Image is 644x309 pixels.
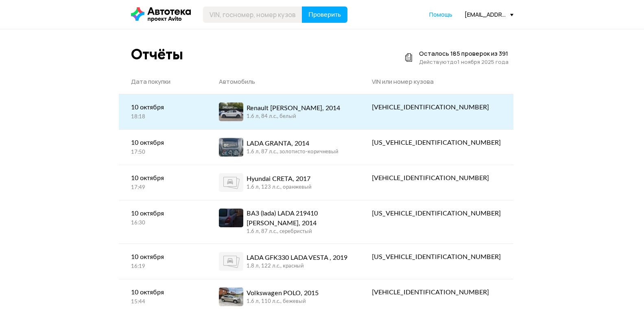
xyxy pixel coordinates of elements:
[372,102,501,112] div: [VEHICLE_IDENTIFICATION_NUMBER]
[131,220,195,227] div: 16:30
[119,165,207,200] a: 10 октября17:49
[372,209,501,218] div: [US_VEHICLE_IDENTIFICATION_NUMBER]
[131,138,195,148] div: 10 октября
[247,228,347,235] div: 1.6 л, 87 л.c., серебристый
[247,184,312,191] div: 1.6 л, 123 л.c., оранжевый
[131,113,195,121] div: 18:18
[119,130,207,164] a: 10 октября17:50
[247,298,319,305] div: 1.6 л, 110 л.c., бежевый
[247,148,338,156] div: 1.6 л, 87 л.c., золотисто-коричневый
[131,102,195,112] div: 10 октября
[131,263,195,270] div: 16:19
[360,279,513,305] a: [VEHICLE_IDENTIFICATION_NUMBER]
[131,252,195,262] div: 10 октября
[131,287,195,297] div: 10 октября
[372,78,501,86] div: VIN или номер кузова
[360,94,513,120] a: [VEHICLE_IDENTIFICATION_NUMBER]
[119,94,207,129] a: 10 октября18:18
[247,103,340,113] div: Renault [PERSON_NAME], 2014
[203,7,302,23] input: VIN, госномер, номер кузова
[119,200,207,235] a: 10 октября16:30
[429,11,452,18] span: Помощь
[131,46,183,63] div: Отчёты
[360,165,513,191] a: [VEHICLE_IDENTIFICATION_NUMBER]
[302,7,347,23] button: Проверить
[131,149,195,156] div: 17:50
[207,165,360,200] a: Hyundai CRETA, 20171.6 л, 123 л.c., оранжевый
[372,173,501,183] div: [VEHICLE_IDENTIFICATION_NUMBER]
[131,184,195,191] div: 17:49
[207,94,360,129] a: Renault [PERSON_NAME], 20141.6 л, 84 л.c., белый
[419,50,509,58] div: Осталось 185 проверок из 391
[119,244,207,279] a: 10 октября16:19
[429,11,452,19] a: Помощь
[247,263,347,270] div: 1.8 л, 122 л.c., красный
[360,130,513,156] a: [US_VEHICLE_IDENTIFICATION_NUMBER]
[419,58,509,66] div: Действуют до 1 ноября 2025 года
[360,244,513,270] a: [US_VEHICLE_IDENTIFICATION_NUMBER]
[372,287,501,297] div: [VEHICLE_IDENTIFICATION_NUMBER]
[207,244,360,279] a: LADA GFK330 LADA VESTA , 20191.8 л, 122 л.c., красный
[308,11,341,18] span: Проверить
[247,209,347,228] div: ВАЗ (lada) LADA 219410 [PERSON_NAME], 2014
[219,78,347,86] div: Автомобиль
[207,200,360,244] a: ВАЗ (lada) LADA 219410 [PERSON_NAME], 20141.6 л, 87 л.c., серебристый
[247,113,340,120] div: 1.6 л, 84 л.c., белый
[372,138,501,148] div: [US_VEHICLE_IDENTIFICATION_NUMBER]
[131,173,195,183] div: 10 октября
[207,130,360,165] a: LADA GRANTA, 20141.6 л, 87 л.c., золотисто-коричневый
[131,209,195,218] div: 10 октября
[247,288,319,298] div: Volkswagen POLO, 2015
[131,298,195,306] div: 15:44
[247,253,347,263] div: LADA GFK330 LADA VESTA , 2019
[360,200,513,226] a: [US_VEHICLE_IDENTIFICATION_NUMBER]
[247,174,312,184] div: Hyundai CRETA, 2017
[247,139,338,148] div: LADA GRANTA, 2014
[131,78,195,86] div: Дата покупки
[372,252,501,262] div: [US_VEHICLE_IDENTIFICATION_NUMBER]
[465,11,513,18] div: [EMAIL_ADDRESS][DOMAIN_NAME]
